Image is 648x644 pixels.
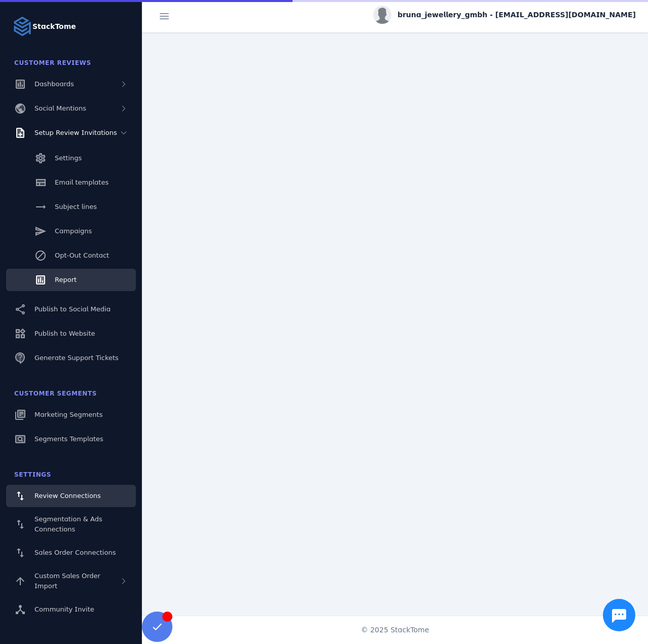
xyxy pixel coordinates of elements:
a: Generate Support Tickets [6,347,136,369]
span: Setup Review Invitations [34,129,117,136]
span: Opt-Out Contact [55,252,109,259]
a: Sales Order Connections [6,542,136,564]
img: profile.jpg [373,6,391,24]
img: Logo image [12,16,32,37]
span: Customer Segments [14,390,97,397]
button: bruna_jewellery_gmbh - [EMAIL_ADDRESS][DOMAIN_NAME] [373,6,636,24]
span: Segmentation & Ads Connections [34,515,102,533]
span: Customer Reviews [14,59,91,66]
a: Segmentation & Ads Connections [6,509,136,540]
span: Email templates [55,178,109,186]
span: Community Invite [34,605,94,613]
a: Email templates [6,171,136,194]
span: bruna_jewellery_gmbh - [EMAIL_ADDRESS][DOMAIN_NAME] [398,10,636,20]
strong: StackTome [32,21,76,32]
span: Sales Order Connections [34,549,116,556]
a: Review Connections [6,485,136,507]
span: Publish to Website [34,330,95,337]
a: Community Invite [6,598,136,621]
a: Publish to Social Media [6,298,136,320]
span: Campaigns [55,227,92,235]
a: Opt-Out Contact [6,244,136,267]
span: Marketing Segments [34,411,102,418]
span: Segments Templates [34,435,103,443]
a: Report [6,269,136,291]
span: Settings [55,154,82,162]
span: Report [55,276,77,283]
a: Publish to Website [6,323,136,345]
span: Settings [14,471,51,478]
a: Subject lines [6,196,136,218]
span: © 2025 StackTome [361,625,429,635]
span: Custom Sales Order Import [34,572,100,590]
span: Subject lines [55,203,97,210]
a: Campaigns [6,220,136,242]
span: Dashboards [34,80,74,88]
a: Settings [6,147,136,169]
span: Generate Support Tickets [34,354,119,362]
span: Publish to Social Media [34,305,111,313]
span: Review Connections [34,492,101,499]
a: Marketing Segments [6,404,136,426]
span: Social Mentions [34,104,86,112]
a: Segments Templates [6,428,136,450]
